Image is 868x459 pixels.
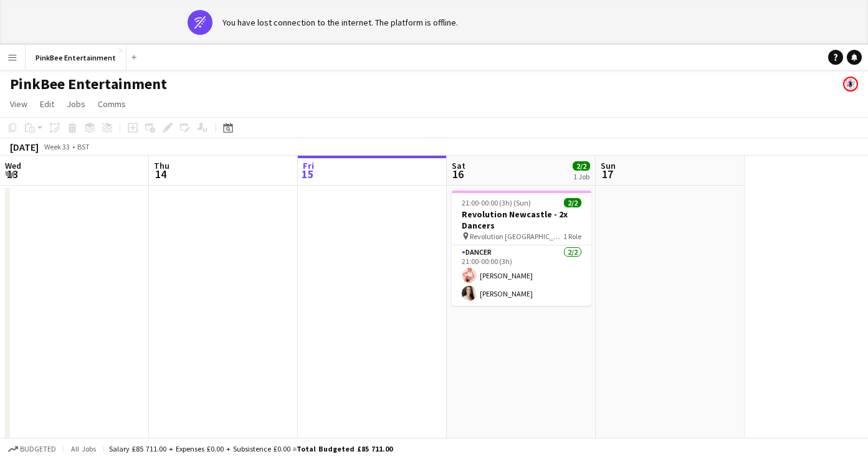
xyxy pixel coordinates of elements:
span: Sat [452,160,465,171]
span: 2/2 [564,198,581,207]
span: Comms [98,98,126,110]
span: 16 [450,167,465,181]
div: [DATE] [10,141,39,153]
span: Total Budgeted £85 711.00 [297,444,393,453]
span: 17 [599,167,616,181]
div: You have lost connection to the internet. The platform is offline. [222,17,458,28]
span: Thu [154,160,169,171]
app-job-card: 21:00-00:00 (3h) (Sun)2/2Revolution Newcastle - 2x Dancers Revolution [GEOGRAPHIC_DATA]1 RoleDanc... [452,191,591,306]
div: BST [77,142,90,151]
span: Week 33 [41,142,72,151]
span: 1 Role [563,232,581,241]
span: Budgeted [20,445,56,453]
span: All jobs [69,444,98,453]
app-card-role: Dancer2/221:00-00:00 (3h)[PERSON_NAME][PERSON_NAME] [452,245,591,306]
a: View [5,96,32,112]
span: 2/2 [573,161,590,171]
button: Budgeted [6,442,58,456]
span: Revolution [GEOGRAPHIC_DATA] [470,232,563,241]
h1: PinkBee Entertainment [10,75,167,93]
a: Jobs [62,96,90,112]
span: 15 [301,167,314,181]
span: 13 [3,167,21,181]
div: Salary £85 711.00 + Expenses £0.00 + Subsistence £0.00 = [109,444,393,453]
span: 21:00-00:00 (3h) (Sun) [462,198,531,207]
span: Wed [5,160,21,171]
a: Edit [35,96,59,112]
app-user-avatar: Pink Bee [843,77,858,92]
div: 1 Job [573,172,589,181]
h3: Revolution Newcastle - 2x Dancers [452,209,591,231]
span: Sun [601,160,616,171]
span: Edit [40,98,54,110]
span: Fri [303,160,314,171]
button: PinkBee Entertainment [26,45,126,70]
a: Comms [93,96,131,112]
span: Jobs [67,98,85,110]
span: View [10,98,27,110]
span: 14 [152,167,169,181]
